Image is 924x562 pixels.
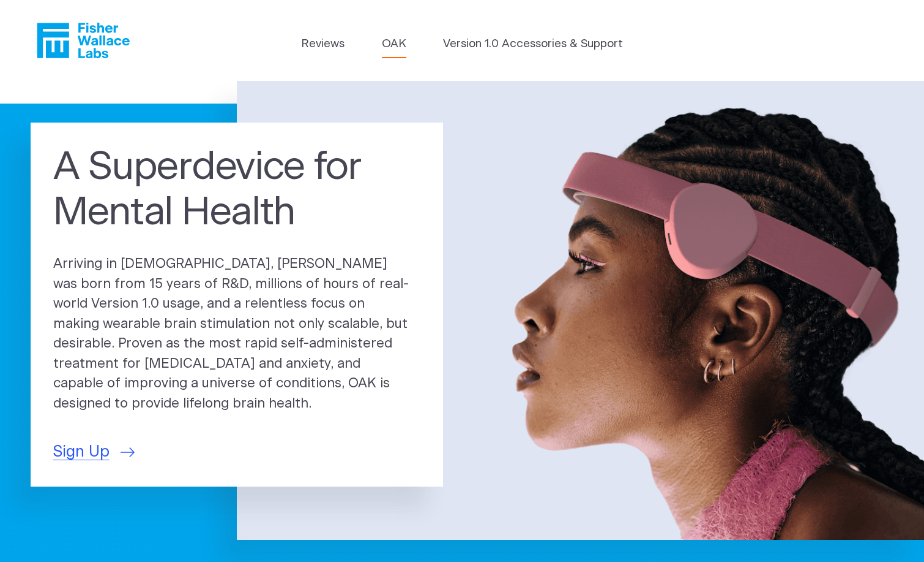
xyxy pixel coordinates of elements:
[53,441,135,464] a: Sign Up
[382,36,406,53] a: OAK
[53,254,420,414] p: Arriving in [DEMOGRAPHIC_DATA], [PERSON_NAME] was born from 15 years of R&D, millions of hours of...
[301,36,345,53] a: Reviews
[37,23,130,58] a: Fisher Wallace
[53,145,420,235] h1: A Superdevice for Mental Health
[53,441,110,464] span: Sign Up
[443,36,623,53] a: Version 1.0 Accessories & Support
